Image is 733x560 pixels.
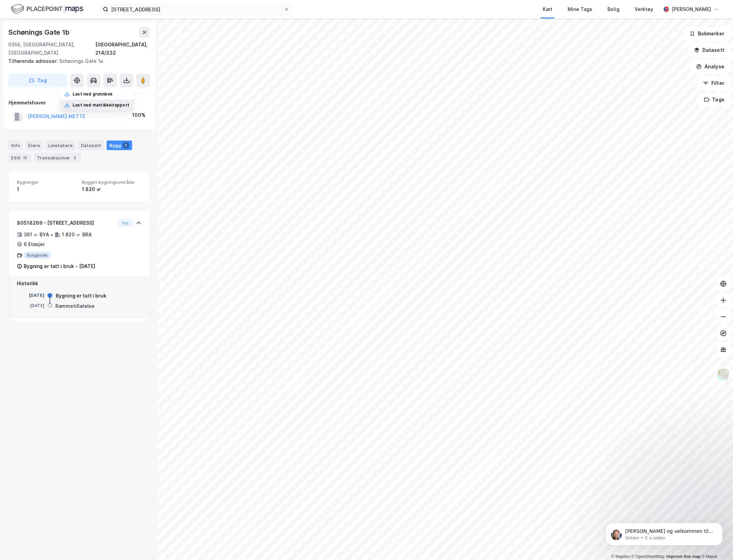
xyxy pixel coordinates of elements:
[8,41,95,57] div: 0356, [GEOGRAPHIC_DATA], [GEOGRAPHIC_DATA]
[30,20,118,53] span: [PERSON_NAME] og velkommen til Newsec Maps, [PERSON_NAME] det er du lurer på så er det bare å ta ...
[72,154,78,161] div: 3
[24,262,95,270] div: Bygning er tatt i bruk - [DATE]
[82,179,141,185] span: Bygget bygningsområde
[73,102,129,108] div: Last ned matrikkelrapport
[690,60,730,74] button: Analyse
[595,508,733,557] iframe: Intercom notifications melding
[107,141,132,150] div: Bygg
[17,185,76,193] div: 1
[8,141,23,150] div: Info
[568,5,592,13] div: Mine Tags
[9,99,150,107] div: Hjemmelshaver
[30,26,119,33] p: Message from Simen, sent 5 u siden
[611,554,630,559] a: Mapbox
[717,368,730,381] img: Z
[607,5,619,13] div: Bolig
[108,4,284,14] input: Søk på adresse, matrikkel, gårdeiere, leietakere eller personer
[543,5,552,13] div: Kart
[8,57,144,65] div: Schønings Gate 1a
[82,185,141,193] div: 1 820 ㎡
[697,76,730,90] button: Filter
[24,240,45,248] div: 6 Etasjer
[667,554,701,559] a: Improve this map
[24,231,49,239] div: 361 ㎡ BYA
[34,153,81,163] div: Transaksjoner
[25,141,43,150] div: Eiere
[17,219,115,227] div: 80518269 - [STREET_ADDRESS]
[632,554,665,559] a: OpenStreetMap
[51,232,53,237] div: •
[45,141,75,150] div: Leietakere
[635,5,653,13] div: Verktøy
[672,5,711,13] div: [PERSON_NAME]
[8,153,31,163] div: ESG
[17,292,44,299] div: [DATE]
[8,27,71,38] div: Schønings Gate 1b
[17,179,76,185] span: Bygninger
[56,292,106,300] div: Bygning er tatt i bruk
[17,303,44,309] div: [DATE]
[55,302,95,310] div: Rammetillatelse
[132,111,145,119] div: 100%
[11,3,83,15] img: logo.f888ab2527a4732fd821a326f86c7f29.svg
[698,93,730,107] button: Tags
[62,231,92,239] div: 1 820 ㎡ BRA
[8,74,67,87] button: Tag
[118,219,133,227] button: Vis
[122,142,129,149] div: 1
[22,154,29,161] div: 13
[78,141,104,150] div: Datasett
[17,279,141,288] div: Historikk
[73,91,112,97] div: Last ned grunnbok
[688,43,730,57] button: Datasett
[8,58,59,64] span: Tilhørende adresser:
[684,27,730,41] button: Bokmerker
[95,41,150,57] div: [GEOGRAPHIC_DATA], 214/332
